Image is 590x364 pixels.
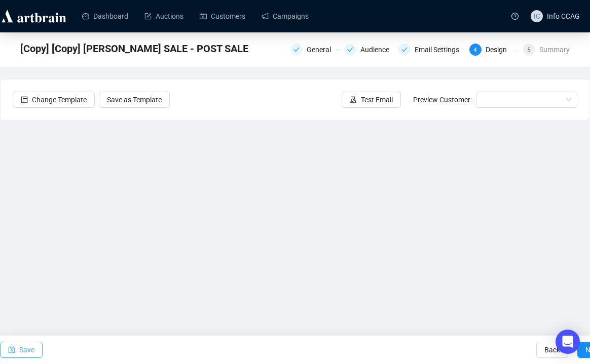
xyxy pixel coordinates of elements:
div: Email Settings [415,44,465,56]
span: 5 [527,47,531,54]
span: Info CCAG [547,12,580,20]
span: question-circle [511,13,519,20]
span: layout [21,96,28,103]
button: Back [536,342,568,358]
a: Dashboard [82,3,128,29]
span: Test Email [361,94,393,105]
span: check [401,47,408,53]
a: Campaigns [262,3,309,29]
button: Save as Template [99,92,170,108]
span: IC [534,11,540,22]
div: 5Summary [523,44,570,56]
span: Preview Customer: [413,96,472,104]
button: Change Template [13,92,95,108]
span: Back [544,336,560,364]
div: Summary [539,44,570,56]
span: experiment [350,96,357,103]
span: Save as Template [107,94,162,105]
span: Change Template [32,94,87,105]
span: check [347,47,353,53]
div: Email Settings [398,44,463,56]
button: Test Email [342,92,401,108]
div: Open Intercom Messenger [556,330,580,354]
div: Audience [344,44,392,56]
div: Design [486,44,513,56]
div: Audience [360,44,395,56]
a: Customers [200,3,245,29]
span: 4 [473,47,477,54]
span: Save [19,336,34,364]
span: [Copy] [Copy] JAEGER SALE - POST SALE [20,41,248,57]
div: General [290,44,338,56]
span: check [293,47,300,53]
span: save [8,346,15,353]
div: 4Design [469,44,517,56]
div: General [307,44,337,56]
a: Auctions [144,3,183,29]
